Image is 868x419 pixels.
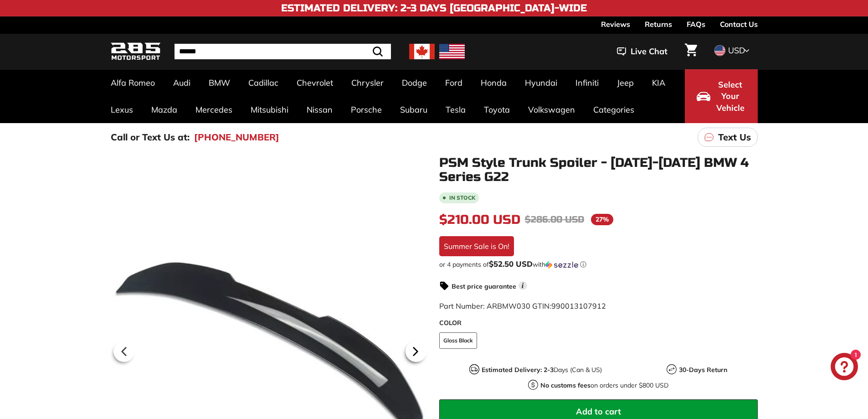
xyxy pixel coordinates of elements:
label: COLOR [439,318,758,328]
span: Select Your Vehicle [715,79,746,114]
span: i [519,281,527,290]
a: Alfa Romeo [102,69,164,96]
a: FAQs [687,16,705,32]
a: Hyundai [516,69,566,96]
a: Returns [645,16,672,32]
a: KIA [643,69,674,96]
strong: No customs fees [540,381,591,389]
a: Mazda [142,96,186,123]
input: Search [175,44,391,59]
a: Mitsubishi [241,96,298,123]
div: or 4 payments of with [439,260,758,269]
a: Cart [679,36,703,67]
button: Live Chat [605,40,679,63]
span: Add to cart [576,406,621,417]
p: Call or Text Us at: [111,130,190,144]
div: Summer Sale is On! [439,236,514,256]
a: Honda [472,69,516,96]
span: $210.00 USD [439,212,520,228]
a: Infiniti [566,69,608,96]
a: Nissan [298,96,342,123]
a: Ford [436,69,472,96]
p: Text Us [718,130,751,144]
a: Lexus [102,96,142,123]
a: [PHONE_NUMBER] [194,130,279,144]
span: $286.00 USD [525,214,584,225]
a: Subaru [391,96,437,123]
span: Live Chat [631,46,668,57]
img: Sezzle [545,261,578,269]
a: Categories [584,96,643,123]
img: Logo_285_Motorsport_areodynamics_components [111,41,161,62]
a: Chrysler [342,69,393,96]
strong: 30-Days Return [679,366,727,374]
h1: PSM Style Trunk Spoiler - [DATE]-[DATE] BMW 4 Series G22 [439,156,758,184]
strong: Best price guarantee [452,282,516,290]
span: Part Number: ARBMW030 GTIN: [439,301,606,310]
inbox-online-store-chat: Shopify online store chat [828,353,861,383]
a: Chevrolet [288,69,342,96]
a: Toyota [475,96,519,123]
a: Cadillac [239,69,288,96]
a: Tesla [437,96,475,123]
span: $52.50 USD [489,259,533,269]
strong: Estimated Delivery: 2-3 [482,366,554,374]
span: 27% [591,214,613,225]
a: Dodge [393,69,436,96]
a: Text Us [698,128,758,147]
div: or 4 payments of$52.50 USDwithSezzle Click to learn more about Sezzle [439,260,758,269]
a: Jeep [608,69,643,96]
a: Contact Us [720,16,758,32]
a: Porsche [342,96,391,123]
a: BMW [200,69,239,96]
button: Select Your Vehicle [685,69,758,123]
p: Days (Can & US) [482,365,602,375]
p: on orders under $800 USD [540,381,668,390]
a: Mercedes [186,96,241,123]
b: In stock [449,195,475,201]
h4: Estimated Delivery: 2-3 Days [GEOGRAPHIC_DATA]-Wide [281,3,587,14]
a: Volkswagen [519,96,584,123]
span: 990013107912 [551,301,606,310]
span: USD [728,45,745,56]
a: Reviews [601,16,630,32]
a: Audi [164,69,200,96]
